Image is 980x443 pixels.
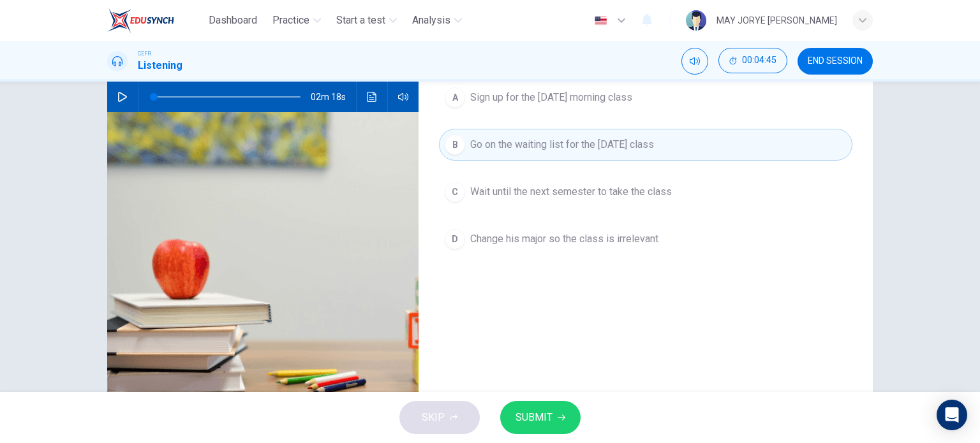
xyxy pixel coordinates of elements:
img: Profile picture [686,10,706,31]
button: Click to see the audio transcription [362,82,382,112]
button: Practice [267,9,326,32]
span: CEFR [138,49,151,58]
span: Change his major so the class is irrelevant [470,231,658,247]
span: Analysis [412,13,450,28]
button: CWait until the next semester to take the class [439,176,852,208]
div: MAY JORYE [PERSON_NAME] [716,13,837,28]
button: DChange his major so the class is irrelevant [439,223,852,255]
button: BGo on the waiting list for the [DATE] class [439,129,852,161]
div: D [445,229,465,249]
button: END SESSION [798,48,873,75]
div: Hide [718,48,787,75]
a: EduSynch logo [107,8,204,33]
span: 02m 18s [311,82,356,112]
img: en [593,16,609,25]
div: C [445,182,465,202]
button: ASign up for the [DATE] morning class [439,82,852,113]
span: Start a test [336,13,385,28]
h1: Listening [138,58,182,73]
img: EduSynch logo [107,8,174,33]
img: Listen to this clip about Enrollment Centers before answering the questions: [107,112,419,423]
span: 00:04:45 [742,55,776,66]
span: Wait until the next semester to take the class [470,184,672,200]
button: Analysis [407,9,467,32]
div: B [445,134,465,155]
div: A [445,87,465,108]
button: Start a test [331,9,402,32]
div: Open Intercom Messenger [937,400,967,430]
button: SUBMIT [500,401,581,434]
span: Dashboard [209,13,257,28]
span: Go on the waiting list for the [DATE] class [470,137,654,152]
div: Mute [681,48,708,75]
span: Practice [272,13,309,28]
span: SUBMIT [516,409,553,426]
button: 00:04:45 [718,48,787,73]
button: Dashboard [204,9,262,32]
span: END SESSION [808,56,863,66]
span: Sign up for the [DATE] morning class [470,90,632,105]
